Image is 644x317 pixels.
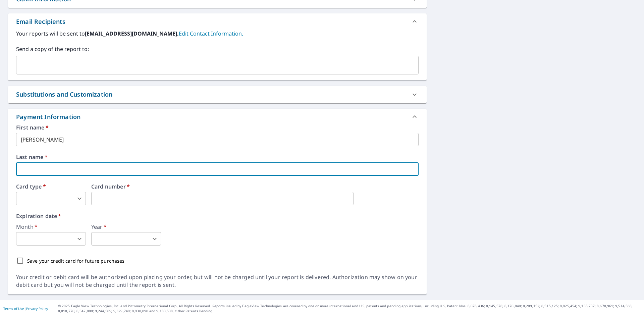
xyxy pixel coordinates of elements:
a: Terms of Use [3,306,24,311]
div: ​ [16,192,86,205]
p: Save your credit card for future purchases [27,257,125,264]
label: First name [16,125,419,130]
iframe: secure payment field [91,192,354,205]
label: Card type [16,184,86,189]
label: Last name [16,154,419,160]
div: Payment Information [16,112,83,121]
div: ​ [91,232,161,246]
label: Month [16,224,86,229]
p: © 2025 Eagle View Technologies, Inc. and Pictometry International Corp. All Rights Reserved. Repo... [58,304,641,314]
div: ​ [16,232,86,246]
div: Email Recipients [8,13,427,30]
label: Expiration date [16,213,419,219]
div: Substitutions and Customization [8,86,427,103]
a: Privacy Policy [26,306,48,311]
b: [EMAIL_ADDRESS][DOMAIN_NAME]. [85,30,179,37]
div: Email Recipients [16,17,65,26]
label: Year [91,224,161,229]
div: Your credit or debit card will be authorized upon placing your order, but will not be charged unt... [16,273,419,289]
div: Payment Information [8,109,427,125]
div: Substitutions and Customization [16,90,112,99]
label: Card number [91,184,419,189]
p: | [3,307,48,311]
a: EditContactInfo [179,30,243,37]
label: Send a copy of the report to: [16,45,419,53]
label: Your reports will be sent to [16,30,419,38]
